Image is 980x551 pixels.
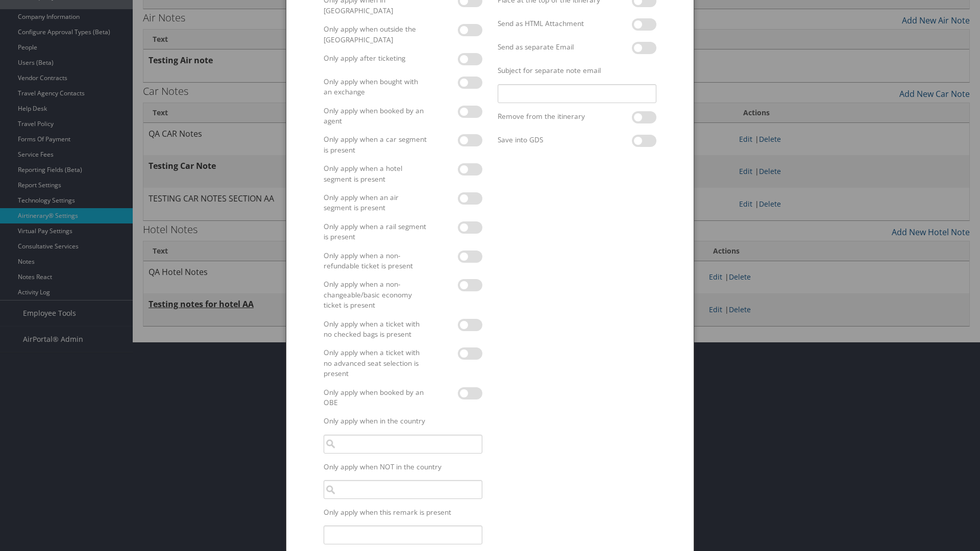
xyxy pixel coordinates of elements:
label: Only apply when booked by an OBE [320,387,431,408]
label: Send as HTML Attachment [494,18,605,29]
label: Send as separate Email [494,42,605,52]
label: Only apply when NOT in the country [320,462,486,472]
label: Only apply when a non-changeable/basic economy ticket is present [320,279,431,310]
label: Only apply when this remark is present [320,507,486,517]
label: Only apply after ticketing [320,53,431,63]
label: Subject for separate note email [494,65,660,76]
label: Only apply when a rail segment is present [320,221,431,242]
label: Save into GDS [494,135,605,145]
label: Only apply when outside the [GEOGRAPHIC_DATA] [320,24,431,45]
label: Only apply when a hotel segment is present [320,163,431,184]
p: QA Automation Notes [4,6,344,14]
label: Only apply when a ticket with no checked bags is present [320,319,431,340]
label: Only apply when in the country [320,416,486,426]
label: Remove from the itinerary [494,111,605,121]
label: Only apply when booked by an agent [320,106,431,127]
label: Only apply when a car segment is present [320,134,431,155]
label: Only apply when bought with an exchange [320,77,431,97]
label: Only apply when a non-refundable ticket is present [320,251,431,271]
label: Only apply when an air segment is present [320,192,431,213]
label: Only apply when a ticket with no advanced seat selection is present [320,347,431,379]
